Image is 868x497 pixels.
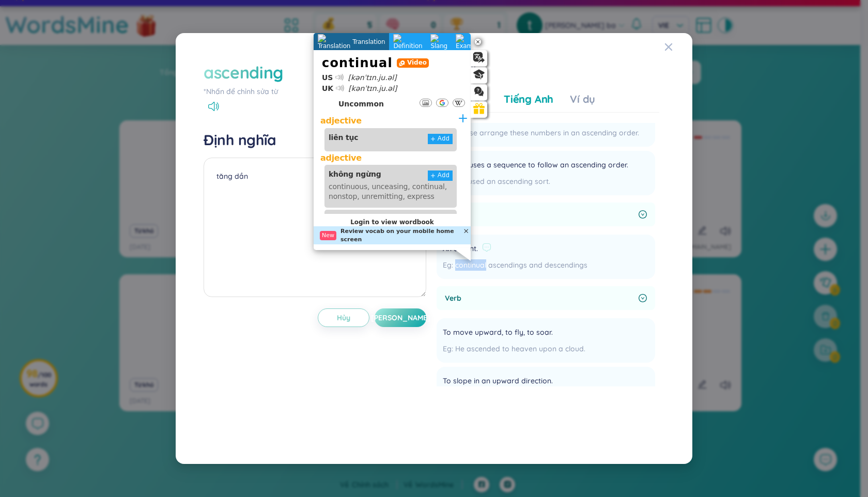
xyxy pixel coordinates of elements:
span: [PERSON_NAME] [371,313,430,323]
h1: Từ điển [437,61,659,80]
span: To move upward, to fly, to soar. [443,327,553,339]
div: *Nhấn để chỉnh sửa từ [204,86,426,97]
textarea: tăng dần [204,158,426,297]
div: Ví dụ [570,92,595,106]
span: right-circle [639,294,647,302]
span: Hủy [337,313,350,323]
span: verb [445,292,634,304]
span: That causes a sequence to follow an ascending order. [443,159,628,172]
div: He ascended to heaven upon a cloud. [443,343,585,354]
div: Tiếng Anh [504,92,553,106]
div: We used an ascending sort. [443,176,642,187]
span: To slope in an upward direction. [443,375,553,387]
div: ascending [204,61,283,84]
button: Close [664,33,692,61]
span: noun [445,209,634,220]
h4: Định nghĩa [204,131,426,149]
span: right-circle [639,210,647,219]
div: continual ascendings and descendings [443,259,587,271]
div: Please arrange these numbers in an ascending order. [443,127,649,138]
